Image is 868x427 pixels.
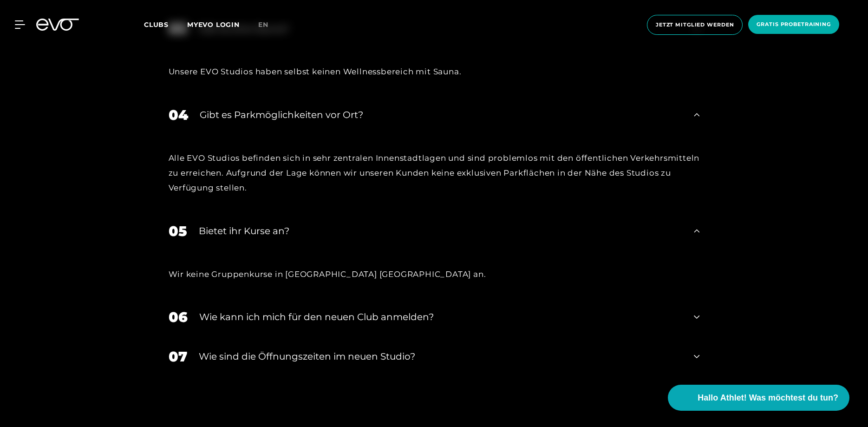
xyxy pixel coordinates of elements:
[644,15,745,35] a: Jetzt Mitglied werden
[258,20,280,30] a: en
[169,346,187,367] div: 07
[199,349,683,363] div: ​Wie sind die Öffnungszeiten im neuen Studio?
[169,105,188,125] div: 04
[199,224,683,238] div: Bietet ihr Kurse an?
[200,108,683,122] div: Gibt es Parkmöglichkeiten vor Ort?
[169,307,188,328] div: 06
[169,221,187,242] div: 05
[668,385,849,411] button: Hallo Athlet! Was möchtest du tun?
[169,64,700,79] div: Unsere EVO Studios haben selbst keinen Wellnessbereich mit Sauna.
[144,20,187,29] a: Clubs
[169,151,700,196] div: Alle EVO Studios befinden sich in sehr zentralen Innenstadtlagen und sind problemlos mit den öffe...
[656,21,734,29] span: Jetzt Mitglied werden
[199,310,683,324] div: Wie kann ich mich für den neuen Club anmelden?
[169,267,700,282] div: Wir keine Gruppenkurse in [GEOGRAPHIC_DATA] [GEOGRAPHIC_DATA] an.
[698,392,838,404] span: Hallo Athlet! Was möchtest du tun?
[187,20,240,29] a: MYEVO LOGIN
[757,20,831,28] span: Gratis Probetraining
[258,20,268,29] span: en
[745,15,842,35] a: Gratis Probetraining
[144,20,169,29] span: Clubs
